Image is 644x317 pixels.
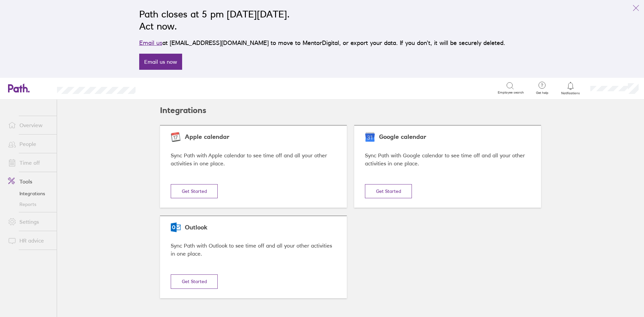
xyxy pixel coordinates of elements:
div: Search [154,85,171,91]
div: Sync Path with Outlook to see time off and all your other activities in one place. [171,242,336,258]
span: Notifications [560,91,582,95]
div: Outlook [171,224,336,231]
h2: Path closes at 5 pm [DATE][DATE]. Act now. [139,8,505,32]
a: HR advice [3,234,57,247]
a: Email us [139,39,162,46]
span: Employee search [498,91,524,95]
a: People [3,137,57,151]
a: Time off [3,156,57,169]
a: Integrations [3,188,57,199]
a: Notifications [560,81,582,95]
button: Get Started [171,184,218,198]
a: Email us now [139,54,182,70]
div: Apple calendar [171,134,336,141]
button: Get Started [171,274,218,288]
div: Google calendar [365,134,530,141]
a: Overview [3,118,57,132]
span: Get help [531,91,553,95]
a: Tools [3,175,57,188]
div: Sync Path with Apple calendar to see time off and all your other activities in one place. [171,151,336,168]
p: at [EMAIL_ADDRESS][DOMAIN_NAME] to move to MentorDigital, or export your data. If you don’t, it w... [139,38,505,48]
button: Get Started [365,184,412,198]
h2: Integrations [160,100,206,121]
div: Sync Path with Google calendar to see time off and all your other activities in one place. [365,151,530,168]
a: Settings [3,215,57,228]
a: Reports [3,199,57,210]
